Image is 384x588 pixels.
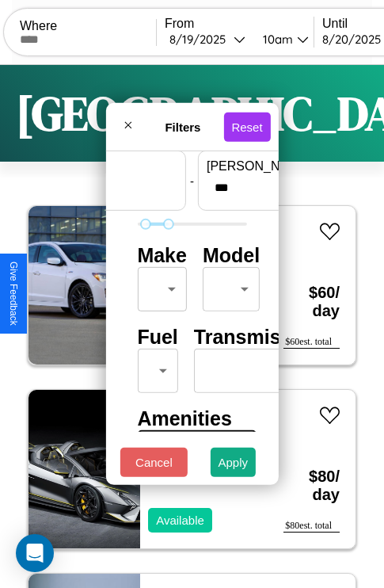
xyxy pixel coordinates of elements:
[194,326,321,349] h4: Transmission
[137,326,177,349] h4: Fuel
[283,520,340,533] div: $ 80 est. total
[137,244,187,267] h4: Make
[223,112,270,141] button: Reset
[165,31,250,48] button: 8/19/2025
[190,170,194,191] p: -
[137,407,246,430] h4: Amenities
[283,336,340,349] div: $ 60 est. total
[142,120,223,133] h4: Filters
[156,510,204,531] p: Available
[250,31,314,48] button: 10am
[120,448,188,477] button: Cancel
[43,159,177,174] label: min price
[203,244,260,267] h4: Model
[16,534,54,572] div: Open Intercom Messenger
[8,262,19,326] div: Give Feedback
[211,448,257,477] button: Apply
[165,17,314,31] label: From
[207,159,341,174] label: [PERSON_NAME]
[283,452,340,520] h3: $ 80 / day
[20,19,156,33] label: Where
[169,32,234,47] div: 8 / 19 / 2025
[283,268,340,336] h3: $ 60 / day
[255,32,297,47] div: 10am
